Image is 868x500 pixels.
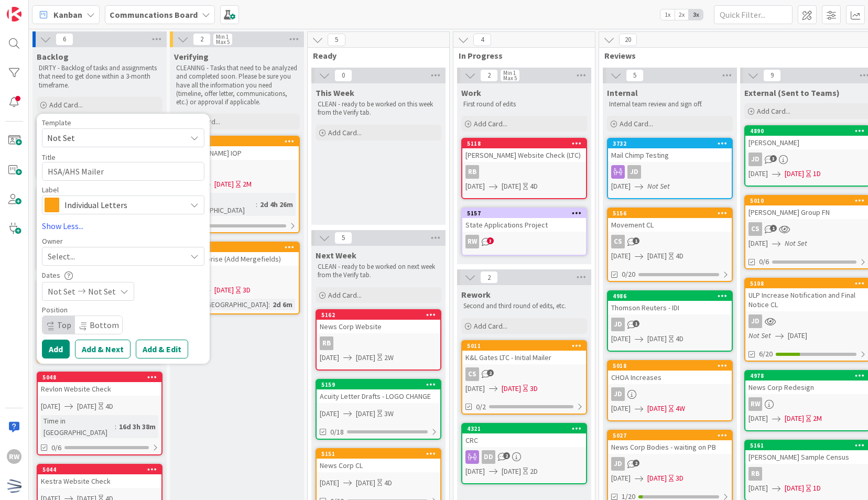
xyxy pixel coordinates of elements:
img: Visit kanbanzone.com [7,7,21,21]
span: Add Card... [49,100,83,110]
div: 5156 [613,210,732,217]
div: 4321 [467,425,586,432]
div: 4D [384,477,392,488]
span: [DATE] [647,473,667,484]
i: Not Set [647,181,670,191]
div: JD [608,318,732,331]
div: 5011 [467,342,586,350]
div: JD [608,387,732,401]
button: Add & Edit [136,340,188,358]
span: Add Card... [474,119,507,128]
div: 5162News Corp Website [317,310,440,333]
span: [DATE] [214,285,234,296]
a: 4879[PERSON_NAME] IOPCS[DATE][DATE]2MTime in [GEOGRAPHIC_DATA]:2d 4h 26m0/6 [174,136,300,233]
a: 5156Movement CLCS[DATE][DATE]4D0/20 [607,208,733,282]
div: 2D [530,466,538,477]
span: [DATE] [320,477,339,488]
span: Rework [461,289,491,300]
button: Add & Next [75,340,131,358]
div: 4879 [175,137,299,146]
div: 5048 [38,373,161,382]
div: Max 5 [216,39,230,45]
span: [DATE] [502,383,521,394]
div: Time in [GEOGRAPHIC_DATA] [178,299,268,310]
div: Kestra Website Check [38,474,161,488]
div: LTC Enterprise (Add Mergefields) [175,252,299,266]
span: 0/20 [622,269,635,280]
div: 5044 [42,466,161,473]
span: [DATE] [748,413,768,424]
div: 5151 [321,450,440,458]
div: 5118 [462,139,586,148]
span: 1x [660,9,675,20]
a: 5018CHOA IncreasesJD[DATE][DATE]4W [607,360,733,421]
span: [DATE] [465,383,485,394]
div: 5027 [608,431,732,440]
span: : [268,299,270,310]
span: [DATE] [502,181,521,192]
div: 5018 [608,361,732,371]
div: Mail Chimp Testing [608,148,732,162]
b: Communcations Board [110,9,198,20]
span: Select... [48,250,75,263]
div: 1D [813,483,821,494]
div: News Corp Website [317,320,440,333]
div: 2W [384,352,394,363]
div: Max 5 [503,75,517,81]
span: [DATE] [77,401,96,412]
a: 5162News Corp WebsiteRB[DATE][DATE]2W [316,309,441,371]
div: 5156Movement CL [608,209,732,232]
a: 5012LTC Enterprise (Add Mergefields)JD[DATE][DATE]3DTime in [GEOGRAPHIC_DATA]:2d 6m [174,242,300,314]
div: RW [7,449,21,464]
span: Add Card... [620,119,653,128]
div: RW [465,235,479,248]
span: [DATE] [647,251,667,262]
span: Owner [42,237,63,245]
span: 3 [770,155,777,162]
div: 5018 [613,362,732,369]
div: CS [462,367,586,381]
span: 6 [56,33,73,46]
div: JD [611,457,625,471]
div: 5048Revlon Website Check [38,373,161,396]
div: 4D [530,181,538,192]
div: 5151News Corp CL [317,449,440,472]
div: 4879[PERSON_NAME] IOP [175,137,299,160]
div: 2M [813,413,822,424]
div: Time in [GEOGRAPHIC_DATA] [178,193,256,216]
div: 4321CRC [462,424,586,447]
span: 0/2 [476,401,486,412]
span: 2 [193,33,211,46]
span: Verifying [174,51,209,62]
span: Top [57,320,71,330]
span: [DATE] [647,403,667,414]
span: 20 [619,34,637,46]
span: [DATE] [647,333,667,344]
div: 4879 [180,138,299,145]
span: 2 [487,369,494,376]
div: 5011K&L Gates LTC - Initial Mailer [462,341,586,364]
span: 0/18 [330,427,344,438]
span: [DATE] [611,403,631,414]
div: RB [748,467,762,481]
div: Revlon Website Check [38,382,161,396]
span: [DATE] [356,477,375,488]
span: Individual Letters [64,198,181,212]
div: JD [611,387,625,401]
span: Backlog [37,51,69,62]
div: 2d 4h 26m [257,199,296,210]
div: JD [627,165,641,179]
div: 5156 [608,209,732,218]
span: Add Card... [328,290,362,300]
div: 5011 [462,341,586,351]
span: : [256,199,257,210]
span: [DATE] [748,238,768,249]
span: [DATE] [611,473,631,484]
span: Add Card... [328,128,362,137]
span: 2 [633,460,639,466]
a: 5118[PERSON_NAME] Website Check (LTC)RB[DATE][DATE]4D [461,138,587,199]
div: 5162 [317,310,440,320]
p: CLEAN - ready to be worked on this week from the Verify tab. [318,100,439,117]
a: 5159Acuity Letter Drafts - LOGO CHANGE[DATE][DATE]3W0/18 [316,379,441,440]
p: Second and third round of edits, etc. [463,302,585,310]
